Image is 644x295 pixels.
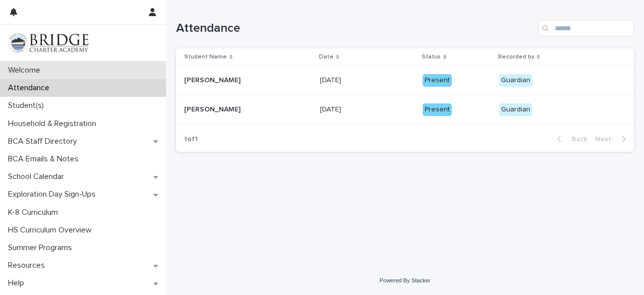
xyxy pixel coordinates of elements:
[499,103,532,116] div: Guardian
[4,261,53,270] p: Resources
[595,136,617,143] span: Next
[591,135,634,144] button: Next
[566,136,587,143] span: Back
[320,74,343,85] p: [DATE]
[4,137,85,146] p: BCA Staff Directory
[498,51,534,63] p: Recorded by
[4,101,52,110] p: Student(s)
[8,33,89,53] img: V1C1m3IdTEidaUdm9Hs0
[422,51,441,63] p: Status
[176,21,534,36] h1: Attendance
[4,172,72,182] p: School Calendar
[4,278,32,288] p: Help
[4,225,100,235] p: HS Curriculum Overview
[184,51,227,63] p: Student Name
[184,74,243,85] p: [PERSON_NAME]
[4,83,57,93] p: Attendance
[423,74,452,87] div: Present
[4,66,48,75] p: Welcome
[320,103,343,114] p: [DATE]
[4,243,80,253] p: Summer Programs
[549,135,591,144] button: Back
[4,154,87,164] p: BCA Emails & Notes
[184,103,243,114] p: [PERSON_NAME]
[4,208,66,217] p: K-8 Curriculum
[499,74,532,87] div: Guardian
[4,119,104,129] p: Household & Registration
[4,190,104,199] p: Exploration Day Sign-Ups
[379,277,430,283] a: Powered By Stacker
[176,95,634,125] tr: [PERSON_NAME][PERSON_NAME] [DATE][DATE] PresentGuardian
[176,66,634,95] tr: [PERSON_NAME][PERSON_NAME] [DATE][DATE] PresentGuardian
[538,20,634,36] input: Search
[423,103,452,116] div: Present
[319,51,334,63] p: Date
[176,127,206,152] p: 1 of 1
